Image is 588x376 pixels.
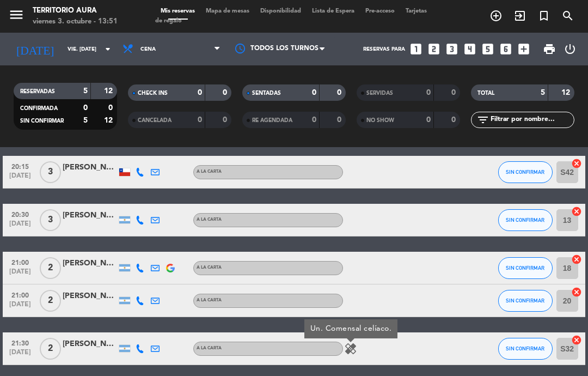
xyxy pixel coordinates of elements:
[506,217,544,223] span: SIN CONFIRMAR
[7,172,34,185] span: [DATE]
[197,217,222,222] span: A LA CARTA
[8,7,24,27] button: menu
[499,42,513,56] i: looks_6
[20,89,55,94] span: RESERVADAS
[252,90,281,96] span: SENTADAS
[366,90,393,96] span: SERVIDAS
[445,42,459,56] i: looks_3
[40,209,61,231] span: 3
[571,287,582,298] i: cancel
[138,90,168,96] span: CHECK INS
[7,220,34,233] span: [DATE]
[337,116,344,124] strong: 0
[252,118,292,123] span: RE AGENDADA
[198,89,202,96] strong: 0
[63,290,117,302] div: [PERSON_NAME]
[83,117,88,124] strong: 5
[63,338,117,350] div: [PERSON_NAME]
[255,8,307,14] span: Disponibilidad
[197,265,222,270] span: A LA CARTA
[337,89,344,96] strong: 0
[476,113,489,126] i: filter_list
[517,42,531,56] i: add_box
[307,8,360,14] span: Lista de Espera
[104,117,115,124] strong: 12
[304,319,397,338] div: Un. Comensal celíaco.
[506,298,544,304] span: SIN CONFIRMAR
[40,257,61,279] span: 2
[7,208,34,220] span: 20:30
[409,42,423,56] i: looks_one
[83,104,88,112] strong: 0
[223,116,229,124] strong: 0
[344,342,357,355] i: healing
[197,298,222,302] span: A LA CARTA
[532,7,556,25] span: Reserva especial
[7,288,34,301] span: 21:00
[40,290,61,312] span: 2
[498,338,553,360] button: SIN CONFIRMAR
[506,265,544,271] span: SIN CONFIRMAR
[489,114,574,126] input: Filtrar por nombre...
[498,257,553,279] button: SIN CONFIRMAR
[108,104,115,112] strong: 0
[20,118,64,124] span: SIN CONFIRMAR
[40,338,61,360] span: 2
[101,43,114,56] i: arrow_drop_down
[366,118,394,123] span: NO SHOW
[571,206,582,217] i: cancel
[556,7,580,25] span: BUSCAR
[427,42,441,56] i: looks_two
[426,89,431,96] strong: 0
[197,346,222,350] span: A LA CARTA
[506,345,544,351] span: SIN CONFIRMAR
[63,209,117,222] div: [PERSON_NAME]
[451,89,458,96] strong: 0
[498,290,553,312] button: SIN CONFIRMAR
[363,46,405,52] span: Reservas para
[563,43,577,56] i: power_settings_new
[561,89,572,96] strong: 12
[7,336,34,349] span: 21:30
[33,16,118,27] div: viernes 3. octubre - 13:51
[498,209,553,231] button: SIN CONFIRMAR
[513,9,526,22] i: exit_to_app
[7,301,34,313] span: [DATE]
[426,116,431,124] strong: 0
[481,42,495,56] i: looks_5
[506,169,544,175] span: SIN CONFIRMAR
[83,87,88,95] strong: 5
[33,5,118,16] div: TERRITORIO AURA
[571,335,582,345] i: cancel
[104,87,115,95] strong: 12
[7,256,34,268] span: 21:00
[484,7,508,25] span: RESERVAR MESA
[451,116,458,124] strong: 0
[489,9,503,22] i: add_circle_outline
[63,257,117,270] div: [PERSON_NAME]
[360,8,400,14] span: Pre-acceso
[7,160,34,172] span: 20:15
[561,9,574,22] i: search
[200,8,255,14] span: Mapa de mesas
[508,7,532,25] span: WALK IN
[537,9,550,22] i: turned_in_not
[166,264,175,272] img: google-logo.png
[20,106,58,111] span: CONFIRMADA
[571,254,582,265] i: cancel
[40,161,61,183] span: 3
[63,161,117,174] div: [PERSON_NAME]
[8,7,24,23] i: menu
[463,42,477,56] i: looks_4
[571,158,582,169] i: cancel
[138,118,171,123] span: CANCELADA
[155,8,200,14] span: Mis reservas
[477,90,494,96] span: TOTAL
[543,43,556,56] span: print
[8,38,62,60] i: [DATE]
[7,349,34,361] span: [DATE]
[312,116,316,124] strong: 0
[197,169,222,174] span: A LA CARTA
[541,89,545,96] strong: 5
[223,89,229,96] strong: 0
